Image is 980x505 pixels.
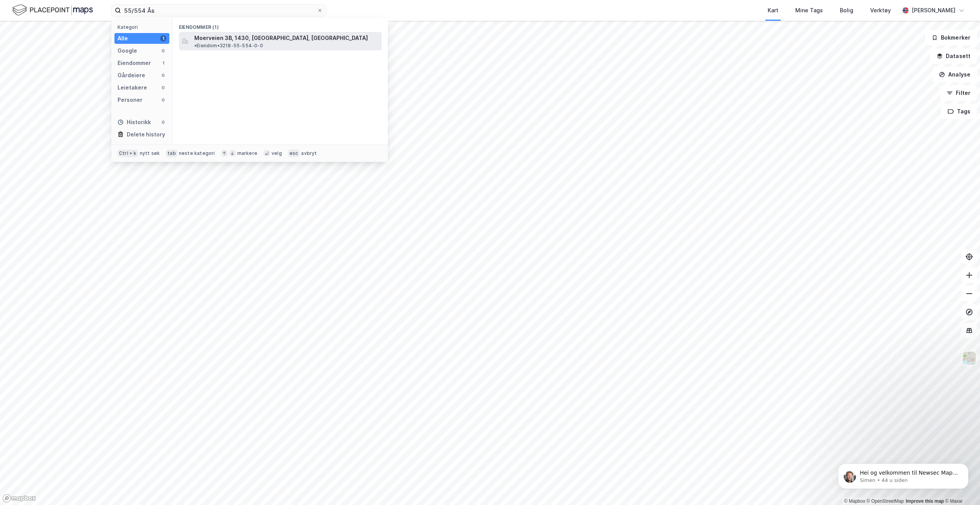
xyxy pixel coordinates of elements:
[194,43,197,48] span: •
[121,5,317,16] input: Søk på adresse, matrikkel, gårdeiere, leietakere eller personer
[194,33,368,43] span: Moerveien 3B, 1430, [GEOGRAPHIC_DATA], [GEOGRAPHIC_DATA]
[2,494,36,503] a: Mapbox homepage
[179,150,215,156] div: neste kategori
[160,72,166,78] div: 0
[930,48,977,64] button: Datasett
[932,67,977,82] button: Analyse
[12,3,93,17] img: logo.f888ab2527a4732fd821a326f86c7f29.svg
[118,24,169,30] div: Kategori
[160,97,166,103] div: 0
[271,150,282,156] div: velg
[118,46,137,55] div: Google
[768,6,778,15] div: Kart
[140,150,160,156] div: nytt søk
[166,150,177,157] div: tab
[160,60,166,66] div: 1
[867,498,904,504] a: OpenStreetMap
[127,130,165,139] div: Delete history
[237,150,257,156] div: markere
[160,119,166,125] div: 0
[173,18,388,32] div: Eiendommer (1)
[301,150,317,156] div: avbryt
[795,6,823,15] div: Mine Tags
[870,6,891,15] div: Verktøy
[906,498,944,504] a: Improve this map
[118,150,138,157] div: Ctrl + k
[160,35,166,42] div: 1
[160,48,166,54] div: 0
[118,34,128,43] div: Alle
[940,85,977,101] button: Filter
[118,83,147,92] div: Leietakere
[925,30,977,45] button: Bokmerker
[118,95,142,105] div: Personer
[288,150,300,157] div: esc
[844,498,865,504] a: Mapbox
[840,6,853,15] div: Bolig
[160,85,166,91] div: 0
[194,43,263,49] span: Eiendom • 3218-55-554-0-0
[118,58,151,68] div: Eiendommer
[118,71,145,80] div: Gårdeiere
[118,118,151,127] div: Historikk
[962,351,977,365] img: Z
[826,447,980,501] iframe: Intercom notifications melding
[912,6,955,15] div: [PERSON_NAME]
[941,104,977,119] button: Tags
